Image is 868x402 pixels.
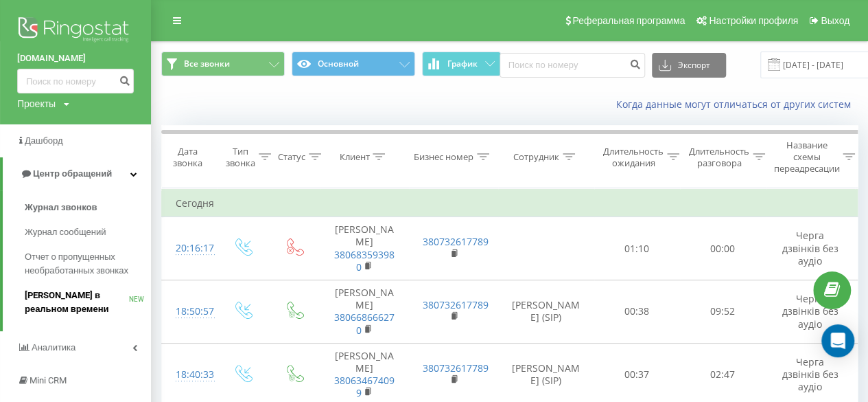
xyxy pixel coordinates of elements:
span: Журнал сообщений [25,225,106,239]
a: [DOMAIN_NAME] [17,52,134,65]
a: [PERSON_NAME] в реальном времениNEW [25,283,151,322]
a: 380732617789 [423,235,489,248]
span: Настройки профиля [709,15,798,26]
div: Клиент [339,151,369,163]
span: Центр обращений [33,168,112,179]
span: Реферальная программа [572,15,685,26]
button: Экспорт [652,53,726,78]
a: Журнал сообщений [25,220,151,245]
div: 20:16:17 [176,235,203,262]
span: Аналитика [32,342,75,353]
div: Проекты [17,97,56,111]
div: 18:50:57 [176,298,203,325]
td: 09:52 [680,280,766,344]
a: Центр обращений [3,157,151,190]
span: [PERSON_NAME] в реальном времени [25,289,129,316]
div: Open Intercom Messenger [821,324,854,357]
div: Дата звонка [162,146,213,169]
input: Поиск по номеру [500,53,645,78]
td: [PERSON_NAME] [320,280,409,344]
input: Поиск по номеру [17,69,134,93]
span: Выход [821,15,849,26]
a: Когда данные могут отличаться от других систем [616,98,858,111]
span: График [447,59,478,69]
td: Черга дзвінків без аудіо [766,217,855,280]
td: Черга дзвінків без аудіо [766,280,855,344]
td: 01:10 [594,217,680,280]
div: Статус [278,151,305,163]
a: Журнал звонков [25,195,151,220]
div: Сотрудник [513,151,559,163]
a: 380732617789 [423,298,489,311]
div: Бизнес номер [414,151,473,163]
button: График [422,52,501,76]
a: Отчет о пропущенных необработанных звонках [25,245,151,283]
td: [PERSON_NAME] (SIP) [498,280,594,344]
img: Ringostat logo [17,14,134,48]
div: Название схемы переадресации [773,139,839,175]
span: Mini CRM [30,375,67,386]
button: Основной [292,52,415,76]
button: Все звонки [161,52,285,76]
div: Тип звонка [226,146,255,169]
td: 00:00 [680,217,766,280]
a: 380732617789 [423,361,489,375]
a: 380634674099 [334,374,395,399]
span: Журнал звонков [25,201,97,214]
div: 18:40:33 [176,361,203,388]
a: 380668666270 [334,311,395,336]
td: [PERSON_NAME] [320,217,409,280]
td: 00:38 [594,280,680,344]
span: Все звонки [184,58,230,69]
a: 380683593980 [334,248,395,273]
div: Длительность разговора [689,146,749,169]
div: Длительность ожидания [603,146,664,169]
span: Дашборд [25,135,63,146]
span: Отчет о пропущенных необработанных звонках [25,250,144,278]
